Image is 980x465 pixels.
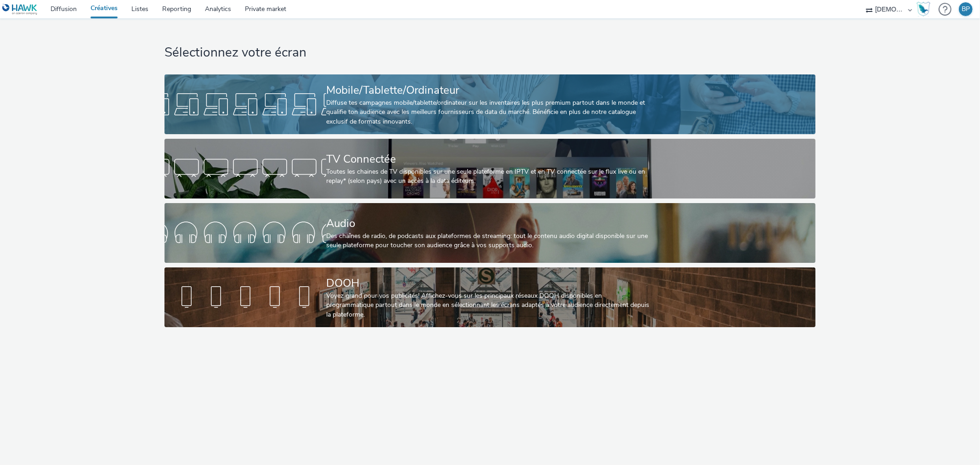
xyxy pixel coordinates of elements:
div: Audio [326,215,650,232]
div: BP [962,2,970,16]
div: Voyez grand pour vos publicités! Affichez-vous sur les principaux réseaux DOOH disponibles en pro... [326,291,650,319]
div: TV Connectée [326,151,650,167]
a: Mobile/Tablette/OrdinateurDiffuse tes campagnes mobile/tablette/ordinateur sur les inventaires le... [164,74,816,134]
div: Mobile/Tablette/Ordinateur [326,82,650,98]
div: DOOH [326,275,650,291]
div: Diffuse tes campagnes mobile/tablette/ordinateur sur les inventaires les plus premium partout dan... [326,98,650,126]
h1: Sélectionnez votre écran [164,44,816,62]
img: undefined Logo [2,4,38,15]
a: AudioDes chaînes de radio, de podcasts aux plateformes de streaming: tout le contenu audio digita... [164,203,816,263]
img: Hawk Academy [917,2,930,17]
a: DOOHVoyez grand pour vos publicités! Affichez-vous sur les principaux réseaux DOOH disponibles en... [164,267,816,327]
div: Toutes les chaines de TV disponibles sur une seule plateforme en IPTV et en TV connectée sur le f... [326,167,650,186]
div: Des chaînes de radio, de podcasts aux plateformes de streaming: tout le contenu audio digital dis... [326,232,650,250]
a: Hawk Academy [917,2,934,17]
a: TV ConnectéeToutes les chaines de TV disponibles sur une seule plateforme en IPTV et en TV connec... [164,139,816,198]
